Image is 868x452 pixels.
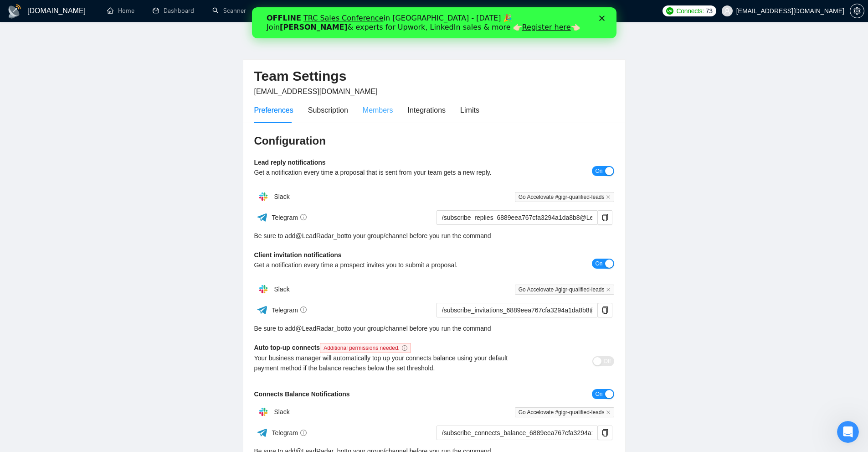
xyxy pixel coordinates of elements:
div: Be sure to add to your group/channel before you run the command [254,323,614,333]
button: copy [598,426,612,440]
span: info-circle [402,345,407,351]
a: @LeadRadar_bot [296,323,346,333]
button: copy [598,303,612,317]
div: Be sure to add to your group/channel before you run the command [254,231,614,241]
div: Limits [460,104,479,116]
span: copy [598,307,612,314]
div: Get a notification every time a proposal that is sent from your team gets a new reply. [254,167,524,177]
iframe: Intercom live chat banner [252,7,616,38]
a: @LeadRadar_bot [296,231,346,241]
b: Auto top-up connects [254,344,415,351]
span: On [595,166,602,176]
span: info-circle [300,307,307,313]
span: Telegram [272,307,307,314]
div: Integrations [408,104,446,116]
span: Go Accelovate #gigr-qualified-leads [515,285,614,295]
h3: Configuration [254,134,614,148]
span: copy [598,214,612,221]
span: close [606,410,611,415]
a: dashboardDashboard [153,7,194,15]
div: Get a notification every time a prospect invites you to submit a proposal. [254,260,524,270]
img: ww3wtPAAAAAElFTkSuQmCC [257,304,268,316]
span: Slack [274,286,289,293]
img: hpQkSZIkSZIkSZIkSZIkSZIkSZIkSZIkSZIkSZIkSZIkSZIkSZIkSZIkSZIkSZIkSZIkSZIkSZIkSZIkSZIkSZIkSZIkSZIkS... [254,403,272,421]
span: Telegram [272,429,307,436]
span: info-circle [300,430,307,436]
span: Go Accelovate #gigr-qualified-leads [515,407,614,417]
img: hpQkSZIkSZIkSZIkSZIkSZIkSZIkSZIkSZIkSZIkSZIkSZIkSZIkSZIkSZIkSZIkSZIkSZIkSZIkSZIkSZIkSZIkSZIkSZIkS... [254,280,272,298]
span: On [595,389,602,399]
a: Register here [270,16,319,24]
span: user [724,8,730,14]
button: copy [598,210,612,225]
img: ww3wtPAAAAAElFTkSuQmCC [257,212,268,223]
h2: Team Settings [254,67,614,86]
span: Go Accelovate #gigr-qualified-leads [515,192,614,202]
a: setting [850,7,864,15]
span: Slack [274,408,289,416]
a: searchScanner [212,7,246,15]
b: Client invitation notifications [254,251,342,259]
img: hpQkSZIkSZIkSZIkSZIkSZIkSZIkSZIkSZIkSZIkSZIkSZIkSZIkSZIkSZIkSZIkSZIkSZIkSZIkSZIkSZIkSZIkSZIkSZIkS... [254,187,272,206]
span: Connects: [676,6,704,16]
div: Subscription [308,104,348,116]
button: setting [850,4,864,18]
span: Slack [274,193,289,200]
b: Lead reply notifications [254,159,326,166]
span: info-circle [300,214,307,220]
span: Additional permissions needed. [320,343,411,353]
span: setting [850,7,864,15]
a: homeHome [107,7,134,15]
div: Close [347,8,356,14]
span: copy [598,429,612,436]
img: logo [7,4,22,19]
span: Telegram [272,214,307,221]
span: close [606,287,611,292]
img: ww3wtPAAAAAElFTkSuQmCC [257,427,268,438]
div: Your business manager will automatically top up your connects balance using your default payment ... [254,353,524,373]
b: Connects Balance Notifications [254,390,350,398]
img: upwork-logo.png [666,7,673,15]
div: Preferences [254,104,293,116]
span: On [595,259,602,269]
span: Off [604,356,611,366]
iframe: Intercom live chat [837,421,859,443]
span: close [606,195,611,199]
span: 73 [706,6,713,16]
span: [EMAIL_ADDRESS][DOMAIN_NAME] [254,88,378,95]
div: Members [363,104,393,116]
